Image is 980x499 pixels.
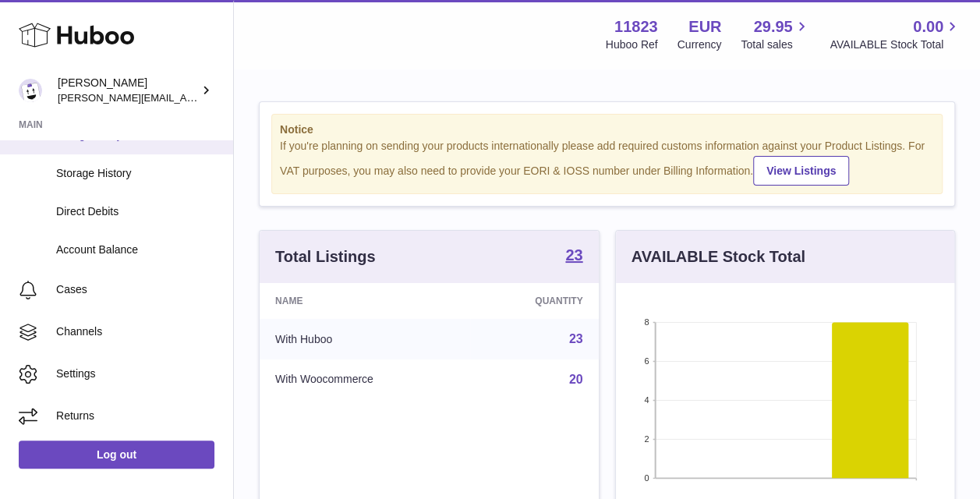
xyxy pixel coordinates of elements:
a: 23 [569,332,583,345]
text: 0 [644,473,649,483]
span: [PERSON_NAME][EMAIL_ADDRESS][DOMAIN_NAME] [58,91,313,104]
text: 2 [644,434,649,444]
div: [PERSON_NAME] [58,76,198,105]
span: Channels [56,324,221,339]
text: 4 [644,395,649,405]
text: 8 [644,317,649,327]
a: 23 [565,247,582,266]
strong: EUR [688,16,721,37]
h3: AVAILABLE Stock Total [632,246,805,267]
div: Currency [678,37,722,52]
span: Returns [56,409,221,423]
span: Account Balance [56,242,221,257]
span: Direct Debits [56,204,221,219]
td: With Woocommerce [260,359,470,400]
strong: 23 [565,247,582,263]
th: Quantity [470,283,599,319]
span: Settings [56,366,221,381]
td: With Huboo [260,319,470,359]
span: Cases [56,282,221,297]
text: 6 [644,356,649,366]
span: 0.00 [913,16,943,37]
span: AVAILABLE Stock Total [830,37,961,52]
img: gianni.rofi@frieslandcampina.com [19,79,42,102]
a: 29.95 Total sales [741,16,810,52]
div: If you're planning on sending your products internationally please add required customs informati... [280,139,934,186]
div: Huboo Ref [606,37,658,52]
span: 29.95 [753,16,792,37]
a: 20 [569,373,583,386]
h3: Total Listings [275,246,376,267]
a: Log out [19,441,214,469]
strong: Notice [280,122,934,137]
a: 0.00 AVAILABLE Stock Total [830,16,961,52]
span: Storage History [56,166,221,181]
span: Total sales [741,37,810,52]
a: View Listings [753,156,849,186]
strong: 11823 [614,16,658,37]
th: Name [260,283,470,319]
